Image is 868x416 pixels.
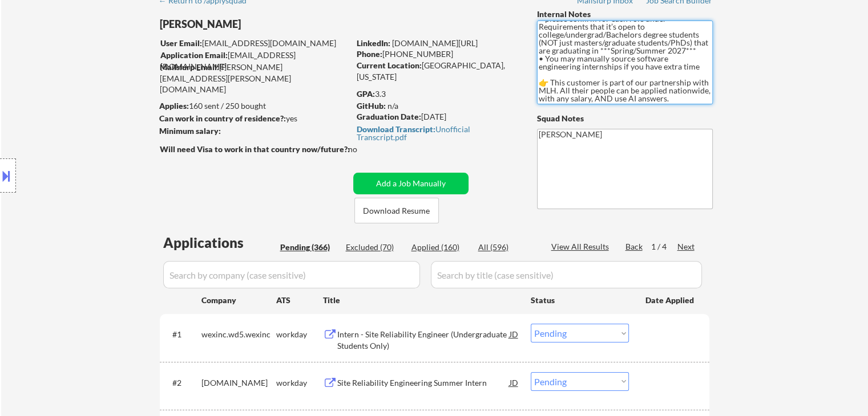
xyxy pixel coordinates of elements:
div: Pending (366) [280,242,337,253]
strong: Graduation Date: [357,112,421,121]
div: View All Results [551,241,612,252]
div: yes [159,113,346,124]
div: Back [625,241,644,252]
div: [PERSON_NAME][EMAIL_ADDRESS][PERSON_NAME][DOMAIN_NAME] [160,62,349,95]
strong: Current Location: [357,60,422,70]
div: no [348,144,381,155]
div: 160 sent / 250 bought [159,100,349,112]
button: Add a Job Manually [353,173,469,194]
a: [DOMAIN_NAME][URL] [392,38,478,48]
div: wexinc.wd5.wexinc [201,329,276,340]
div: JD [508,324,520,344]
div: Unofficial Transcript.pdf [357,125,515,141]
div: Next [677,241,696,252]
strong: Mailslurp Email: [160,62,219,72]
div: [DOMAIN_NAME] [201,377,276,389]
div: Internal Notes [537,9,713,20]
div: 1 / 4 [651,241,677,252]
input: Search by title (case sensitive) [431,261,702,288]
div: [PHONE_NUMBER] [357,48,518,60]
div: JD [508,372,520,393]
div: [EMAIL_ADDRESS][DOMAIN_NAME] [160,38,349,49]
div: Intern - Site Reliability Engineer (Undergraduate Students Only) [337,329,510,351]
div: Company [201,295,276,306]
button: Download Resume [354,198,439,223]
div: [EMAIL_ADDRESS][DOMAIN_NAME] [160,50,349,72]
strong: Will need Visa to work in that country now/future?: [160,144,350,154]
strong: Application Email: [160,50,228,60]
a: n/a [387,101,398,111]
div: Applications [163,236,276,250]
div: Date Applied [645,295,696,306]
div: All (596) [478,242,535,253]
div: Title [323,295,520,306]
div: [PERSON_NAME] [160,17,394,31]
strong: GitHub: [357,101,386,111]
strong: User Email: [160,38,202,48]
div: 3.3 [357,88,520,100]
input: Search by company (case sensitive) [163,261,420,288]
div: Status [531,289,629,310]
div: Squad Notes [537,113,713,124]
a: Download Transcript:Unofficial Transcript.pdf [357,125,515,141]
strong: LinkedIn: [357,38,390,48]
strong: Can work in country of residence?: [159,113,286,123]
div: [GEOGRAPHIC_DATA], [US_STATE] [357,60,518,82]
div: [DATE] [357,111,518,123]
div: Site Reliability Engineering Summer Intern [337,377,510,389]
div: workday [276,329,323,340]
div: Excluded (70) [346,242,403,253]
div: ATS [276,295,323,306]
strong: Phone: [357,49,382,59]
div: #2 [172,377,192,389]
div: #1 [172,329,192,340]
div: Applied (160) [411,242,469,253]
strong: Download Transcript: [357,124,435,134]
div: workday [276,377,323,389]
strong: GPA: [357,89,375,99]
